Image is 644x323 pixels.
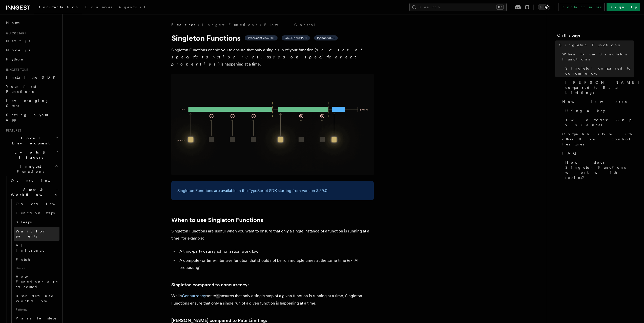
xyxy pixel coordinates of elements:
span: [PERSON_NAME] compared to Rate Limiting: [565,80,639,95]
a: AI Inference [14,241,59,255]
a: Examples [82,2,115,14]
a: Node.js [4,46,59,55]
a: Flow Control [264,22,316,27]
span: Wait for events [16,229,46,238]
span: Local Development [4,136,55,146]
a: User-defined Workflows [14,291,59,306]
a: Two modes: Skip vs Cancel [563,115,634,130]
a: Fetch [14,255,59,264]
button: Events & Triggers [4,148,59,162]
span: Steps & Workflows [9,187,56,197]
a: How Functions are executed [14,272,59,291]
em: or a set of specific function runs, based on specific event properties [171,48,364,67]
a: How does Singleton Functions work with retries? [563,158,634,182]
kbd: ⌘K [496,5,504,10]
a: Inngest Functions [202,22,257,27]
span: FAQ [562,151,579,156]
a: Python [4,55,59,64]
a: When to use Singleton Functions [560,50,634,64]
span: Next.js [6,39,30,43]
p: Singleton Functions are available in the TypeScript SDK starting from version 3.39.0. [177,187,368,194]
a: Overview [14,199,59,208]
a: [PERSON_NAME] compared to Rate Limiting: [563,78,634,97]
span: User-defined Workflows [16,294,61,303]
span: When to use Singleton Functions [562,52,634,62]
span: Two modes: Skip vs Cancel [565,117,634,127]
span: Features [171,22,195,27]
a: Sign Up [607,3,640,11]
h4: On this page [557,32,634,40]
span: Your first Functions [6,84,36,94]
button: Search...⌘K [409,3,507,11]
a: Singleton Functions [557,40,634,50]
span: Patterns [14,306,59,314]
span: Parallel steps [16,316,56,320]
p: Singleton Functions are useful when you want to ensure that only a single instance of a function ... [171,228,374,242]
span: Examples [85,5,112,9]
span: Compatibility with other flow control features [562,132,634,147]
span: Events & Triggers [4,150,55,160]
a: Wait for events [14,227,59,241]
span: Python v0.5+ [317,36,335,40]
li: A third-party data synchronization workflow [178,248,374,255]
a: Leveraging Steps [4,96,59,110]
a: Next.js [4,36,59,46]
button: Inngest Functions [4,162,59,176]
span: Leveraging Steps [6,99,49,108]
a: Overview [9,176,59,185]
span: Quick start [4,31,26,35]
a: Singleton compared to concurrency: [171,281,249,288]
a: Concurrency [182,293,206,298]
span: Inngest Functions [4,164,55,174]
a: Singleton compared to concurrency: [563,64,634,78]
span: Fetch [16,257,30,262]
span: Inngest tour [4,68,28,72]
span: Install the SDK [6,75,58,79]
a: Sleeps [14,218,59,227]
a: When to use Singleton Functions [171,217,263,224]
span: Home [6,20,20,25]
span: Overview [16,202,68,206]
a: Setting up your app [4,110,59,124]
a: AgentKit [115,2,148,14]
span: Guides [14,264,59,272]
img: Singleton Functions only process one run at a time. [171,74,374,175]
a: Contact sales [558,3,605,11]
span: Documentation [37,5,79,9]
a: FAQ [560,149,634,158]
h1: Singleton Functions [171,33,374,42]
span: AI Inference [16,243,45,252]
a: Your first Functions [4,82,59,96]
span: How does Singleton Functions work with retries? [565,160,634,180]
span: Function steps [16,211,55,215]
code: 1 [216,294,220,298]
span: Setting up your app [6,113,50,122]
span: Go SDK v0.12.0+ [285,36,307,40]
a: Home [4,18,59,27]
span: How Functions are executed [16,275,58,289]
span: Features [4,128,21,133]
p: Singleton Functions enable you to ensure that only a single run of your function ( ) is happening... [171,47,374,68]
a: Install the SDK [4,73,59,82]
p: While set to ensures that only a single step of a given function is running at a time, Singleton ... [171,292,374,307]
span: How it works [562,99,627,104]
span: Overview [11,179,63,183]
li: A compute- or time-intensive function that should not be run multiple times at the same time (ex:... [178,257,374,271]
span: Node.js [6,48,30,52]
span: Sleeps [16,220,32,224]
span: Singleton compared to concurrency: [565,66,634,76]
a: Using a key [563,106,634,115]
span: Python [6,57,25,61]
span: TypeScript v3.39.0+ [248,36,275,40]
button: Local Development [4,134,59,148]
span: Singleton Functions [559,42,620,48]
span: Using a key [565,108,605,113]
button: Steps & Workflows [9,185,59,199]
a: Parallel steps [14,314,59,323]
a: Compatibility with other flow control features [560,130,634,149]
a: Function steps [14,208,59,218]
button: Toggle dark mode [538,4,550,10]
a: Documentation [34,2,82,14]
span: AgentKit [118,5,145,9]
a: How it works [560,97,634,106]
